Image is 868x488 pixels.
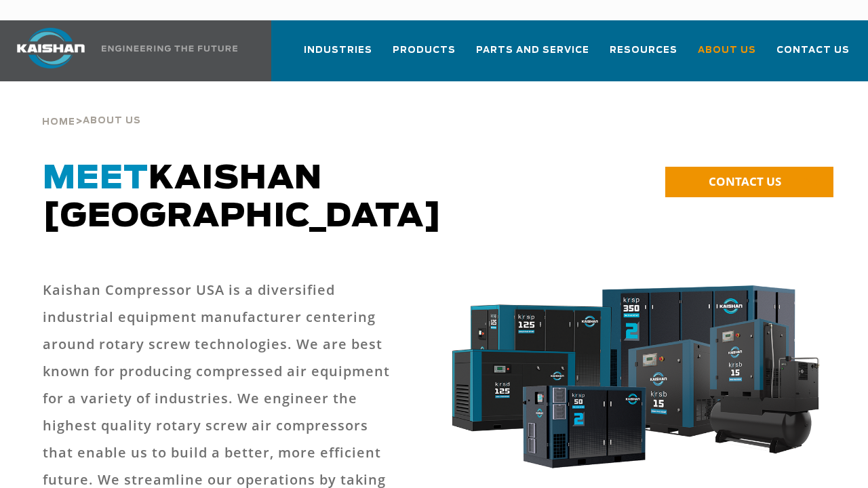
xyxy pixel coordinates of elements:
span: Resources [610,43,677,58]
span: Products [393,43,456,58]
span: CONTACT US [709,174,781,189]
span: About Us [83,117,141,125]
a: Industries [304,33,372,79]
span: Industries [304,43,372,58]
div: > [42,81,141,133]
span: Parts and Service [476,43,589,58]
img: Engineering the future [102,45,237,52]
a: About Us [698,33,756,79]
a: Parts and Service [476,33,589,79]
a: Resources [610,33,677,79]
span: About Us [698,43,756,58]
span: Contact Us [776,43,850,58]
span: Home [42,118,75,127]
a: Contact Us [776,33,850,79]
a: Products [393,33,456,79]
span: Kaishan [GEOGRAPHIC_DATA] [43,163,442,233]
a: Home [42,115,75,127]
span: Meet [43,163,149,195]
a: CONTACT US [665,167,833,197]
img: krsb [442,277,825,484]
